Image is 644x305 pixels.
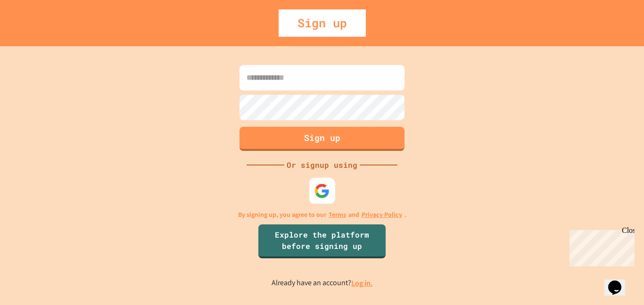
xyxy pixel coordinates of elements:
div: Chat with us now!Close [4,4,65,60]
iframe: chat widget [604,267,635,296]
a: Explore the platform before signing up [258,224,386,258]
img: google-icon.svg [314,183,330,198]
iframe: chat widget [566,226,635,266]
button: Sign up [239,127,405,151]
a: Privacy Policy [362,210,402,220]
a: Log in. [351,278,373,288]
p: Already have an account? [272,277,373,289]
div: Or signup using [284,159,360,171]
a: Terms [329,210,346,220]
p: By signing up, you agree to our and . [238,210,406,220]
div: Sign up [279,9,366,37]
